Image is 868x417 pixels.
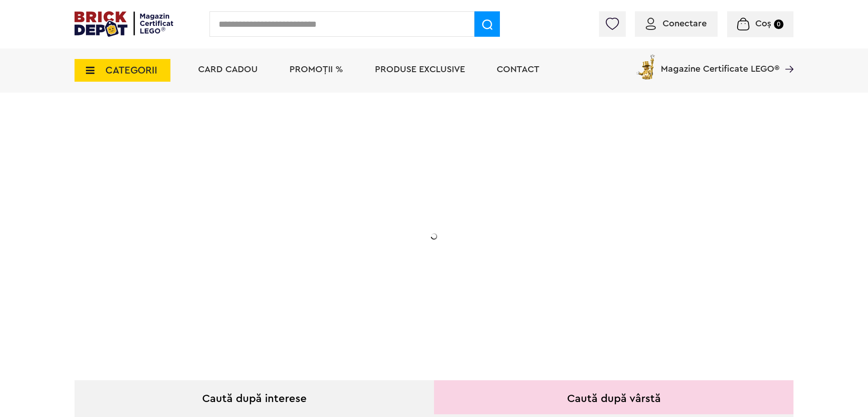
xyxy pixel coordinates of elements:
span: Magazine Certificate LEGO® [661,53,779,74]
span: Coș [755,19,771,28]
a: Card Cadou [198,65,258,74]
a: PROMOȚII % [289,65,343,74]
div: Află detalii [139,283,321,294]
div: Caută după interese [75,380,434,414]
small: 0 [774,20,783,29]
h2: Seria de sărbători: Fantomă luminoasă. Promoția este valabilă în perioada [DATE] - [DATE]. [139,225,321,263]
a: Contact [497,65,539,74]
a: Produse exclusive [375,65,465,74]
div: Caută după vârstă [434,380,793,414]
a: Magazine Certificate LEGO® [779,53,793,62]
h1: Cadou VIP 40772 [139,183,321,216]
a: Conectare [646,19,707,28]
span: CATEGORII [105,65,157,75]
span: Conectare [663,19,707,28]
